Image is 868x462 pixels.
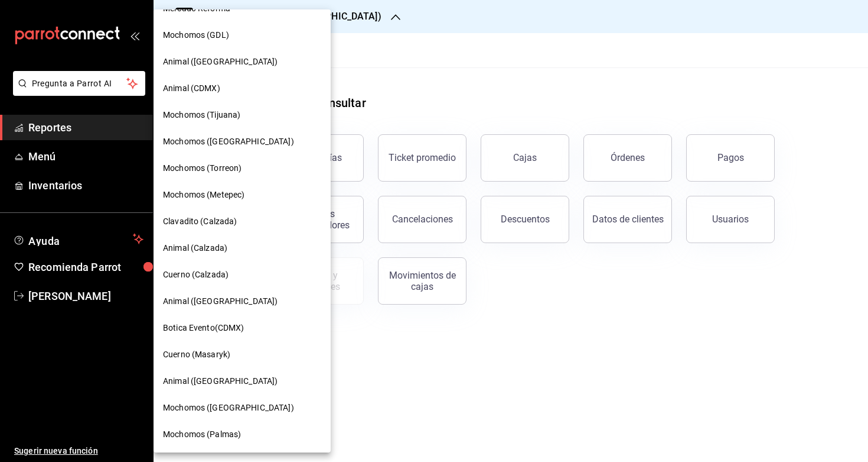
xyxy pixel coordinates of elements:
[163,402,294,414] span: Mochomos ([GEOGRAPHIC_DATA])
[154,395,331,421] div: Mochomos ([GEOGRAPHIC_DATA])
[163,428,241,441] span: Mochomos (Palmas)
[163,82,220,95] span: Animal (CDMX)
[154,261,331,288] div: Cuerno (Calzada)
[163,242,227,254] span: Animal (Calzada)
[163,56,278,68] span: Animal ([GEOGRAPHIC_DATA])
[154,182,331,208] div: Mochomos (Metepec)
[163,135,294,148] span: Mochomos ([GEOGRAPHIC_DATA])
[163,189,244,201] span: Mochomos (Metepec)
[163,375,278,387] span: Animal ([GEOGRAPHIC_DATA])
[154,368,331,395] div: Animal ([GEOGRAPHIC_DATA])
[163,269,229,281] span: Cuerno (Calzada)
[163,322,244,334] span: Botica Evento(CDMX)
[163,29,229,41] span: Mochomos (GDL)
[154,421,331,448] div: Mochomos (Palmas)
[154,208,331,235] div: Clavadito (Calzada)
[154,341,331,368] div: Cuerno (Masaryk)
[154,235,331,261] div: Animal (Calzada)
[154,315,331,341] div: Botica Evento(CDMX)
[154,128,331,155] div: Mochomos ([GEOGRAPHIC_DATA])
[154,288,331,315] div: Animal ([GEOGRAPHIC_DATA])
[154,75,331,102] div: Animal (CDMX)
[163,162,242,175] span: Mochomos (Torreon)
[163,215,237,228] span: Clavadito (Calzada)
[163,109,240,121] span: Mochomos (Tijuana)
[163,348,230,361] span: Cuerno (Masaryk)
[154,22,331,49] div: Mochomos (GDL)
[154,49,331,75] div: Animal ([GEOGRAPHIC_DATA])
[163,295,278,308] span: Animal ([GEOGRAPHIC_DATA])
[154,102,331,128] div: Mochomos (Tijuana)
[154,155,331,182] div: Mochomos (Torreon)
